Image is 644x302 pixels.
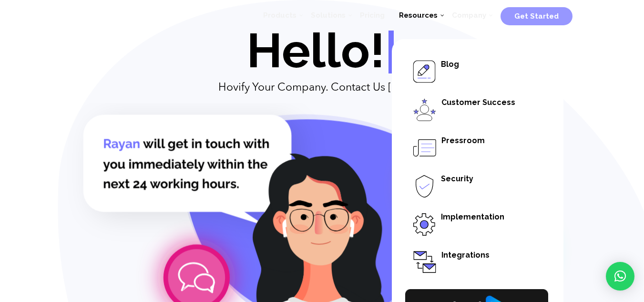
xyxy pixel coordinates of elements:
[445,1,493,30] a: Company
[256,1,304,30] a: Products
[385,22,398,78] span: |
[247,22,385,78] span: Hello!
[353,1,392,30] a: Pricing
[143,136,270,151] tspan: will get in touch with
[405,129,550,167] a: Pressroom
[103,136,140,151] tspan: Rayan
[514,12,559,21] span: Get Started
[263,11,296,20] span: Products
[452,11,486,20] span: Company
[501,8,572,22] a: Get Started
[441,136,485,145] span: Pressroom
[392,1,445,30] a: Resources
[405,243,550,281] a: Integrations
[441,60,459,69] span: Blog
[103,156,268,171] tspan: you immediately within the
[405,52,550,91] a: Blog
[311,11,346,20] span: Solutions
[360,11,385,20] span: Pricing
[304,1,353,30] a: Solutions
[405,205,550,243] a: Implementation
[441,98,515,107] span: Customer Success
[405,91,550,129] a: Customer Success
[65,83,580,93] p: Hovify Your Company. Contact Us [DATE]!
[441,250,490,260] span: Integrations
[441,174,473,183] span: Security
[399,11,438,20] span: Resources
[441,212,504,221] span: Implementation
[405,167,550,205] a: Security
[103,176,239,191] tspan: next 24 working hours.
